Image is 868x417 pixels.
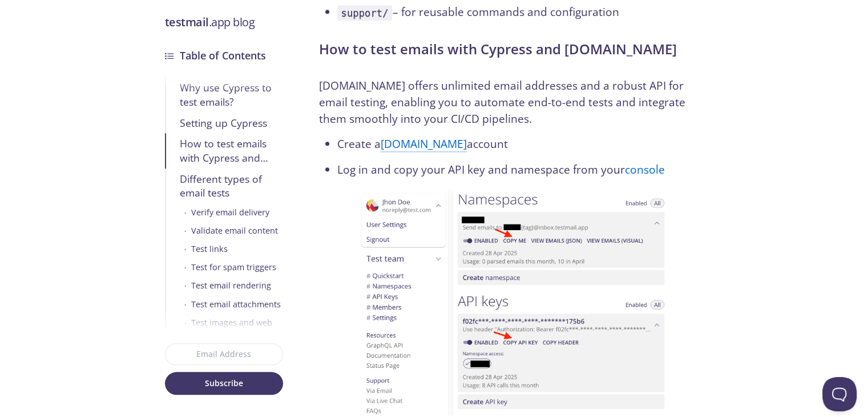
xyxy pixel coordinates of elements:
[822,377,857,411] iframe: Help Scout Beacon - Open
[165,372,283,395] button: Subscribe
[625,162,665,177] a: console
[184,226,187,237] span: •
[191,280,271,292] div: Test email rendering
[165,344,283,366] input: Email Address
[165,15,283,31] h3: .app blog
[191,207,269,218] div: Verify email delivery
[191,226,278,237] div: Validate email content
[184,262,187,274] span: •
[337,4,713,21] li: – for reusable commands and configuration
[191,244,228,255] div: Test links
[319,39,713,59] h2: How to test emails with Cypress and [DOMAIN_NAME]
[184,280,187,292] span: •
[180,172,283,200] div: Different types of email tests
[191,299,281,310] div: Test email attachments
[180,137,283,165] div: How to test emails with Cypress and [DOMAIN_NAME]
[337,136,713,153] li: Create a account
[184,207,187,218] span: •
[337,162,713,178] li: Log in and copy your API key and namespace from your
[184,299,187,310] span: •
[180,48,266,64] h3: Table of Contents
[381,136,467,152] a: [DOMAIN_NAME]
[337,5,393,21] code: support/
[184,317,187,340] span: •
[165,15,209,30] strong: testmail
[180,116,283,130] div: Setting up Cypress
[191,262,276,274] div: Test for spam triggers
[319,78,713,127] p: [DOMAIN_NAME] offers unlimited email addresses and a robust API for email testing, enabling you t...
[184,244,187,255] span: •
[191,317,283,340] div: Test images and web beacons
[180,81,283,109] div: Why use Cypress to test emails?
